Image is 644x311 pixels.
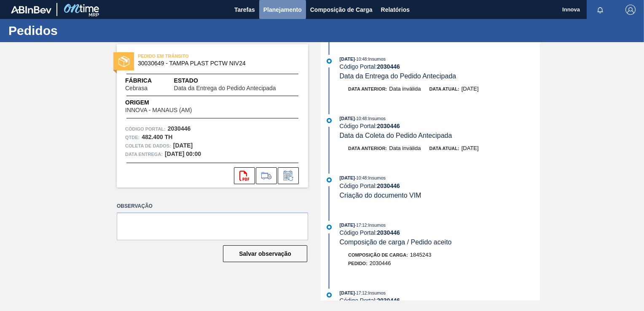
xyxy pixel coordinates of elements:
span: 2030446 [370,260,391,266]
img: atual [327,59,332,64]
img: estado [118,56,129,67]
img: Logout [625,5,636,15]
strong: 2030446 [377,297,400,304]
span: Cebrasa [125,85,148,91]
span: Data inválida [389,86,421,92]
span: Data inválida [389,145,421,151]
span: 1845243 [410,252,432,258]
div: Código Portal: [340,297,540,304]
img: atual [327,292,332,298]
span: Estado [174,76,300,85]
span: Data atual: [429,86,459,91]
span: Data entrega: [125,150,163,158]
strong: [DATE] 00:00 [165,150,201,157]
span: - 17:12 [355,291,367,295]
span: Data atual: [429,146,459,151]
strong: 2030446 [377,229,400,236]
span: Origem [125,98,216,107]
span: : Insumos [367,223,386,228]
span: : Insumos [367,56,386,62]
h1: Pedidos [8,26,158,35]
div: Código Portal: [340,123,540,129]
span: Composição de Carga : [348,252,408,257]
strong: 2030446 [377,182,400,189]
button: Salvar observação [223,245,307,262]
span: INNOVA - MANAUS (AM) [125,107,192,113]
span: Composição de carga / Pedido aceito [340,239,452,246]
strong: 482.400 TH [142,134,172,140]
span: Data da Coleta do Pedido Antecipada [340,132,452,139]
span: Relatórios [381,5,410,15]
span: Criação do documento VIM [340,192,421,199]
img: atual [327,225,332,230]
span: [DATE] [340,116,355,121]
div: Código Portal: [340,63,540,70]
span: [DATE] [340,290,355,295]
span: Coleta de dados: [125,142,171,150]
button: Notificações [587,4,614,16]
span: - 17:12 [355,223,367,228]
span: : Insumos [367,290,386,295]
span: Planejamento [263,5,302,15]
img: TNhmsLtSVTkK8tSr43FrP2fwEKptu5GPRR3wAAAABJRU5ErkJggg== [11,6,51,13]
span: - 10:48 [355,57,367,62]
span: 30030649 - TAMPA PLAST PCTW NIV24 [138,60,291,67]
strong: 2030446 [168,125,191,132]
span: : Insumos [367,175,386,180]
img: atual [327,118,332,123]
div: Código Portal: [340,229,540,236]
div: Código Portal: [340,182,540,189]
span: Data anterior: [348,86,387,91]
font: Código Portal: [125,126,166,131]
span: - 10:48 [355,176,367,180]
span: Qtde : [125,133,140,142]
span: PEDIDO EM TRÂNSITO [138,52,256,60]
img: atual [327,177,332,182]
span: Data da Entrega do Pedido Antecipada [174,85,276,91]
strong: [DATE] [173,142,193,149]
span: Data da Entrega do Pedido Antecipada [340,72,456,80]
span: : Insumos [367,116,386,121]
span: [DATE] [340,223,355,228]
span: Fábrica [125,76,174,85]
strong: 2030446 [377,63,400,70]
div: Informar alteração no pedido [278,167,299,184]
span: [DATE] [462,86,479,92]
span: Data anterior: [348,146,387,151]
span: [DATE] [340,56,355,62]
label: Observação [117,200,308,212]
span: [DATE] [340,175,355,180]
span: Pedido : [348,261,368,266]
span: - 10:48 [355,116,367,121]
span: [DATE] [462,145,479,151]
span: Tarefas [234,5,255,15]
strong: 2030446 [377,123,400,129]
span: Composição de Carga [310,5,373,15]
div: Ir para Composição de Carga [256,167,277,184]
div: Abrir arquivo PDF [234,167,255,184]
